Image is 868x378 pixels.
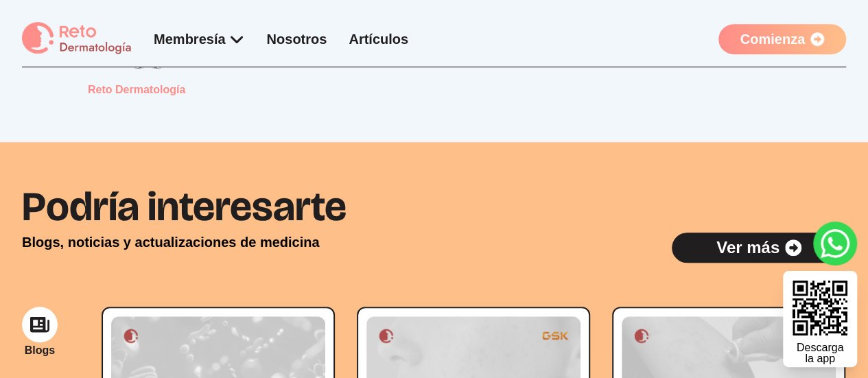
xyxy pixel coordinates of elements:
[22,307,58,359] button: Blogs
[813,222,857,265] a: whatsapp button
[22,233,319,252] p: Blogs, noticias y actualizaciones de medicina
[718,24,846,54] a: Comienza
[22,186,846,227] h2: Podría interesarte
[797,342,843,364] div: Descarga la app
[25,342,55,359] p: Blogs
[716,237,779,259] p: Ver más
[22,22,132,56] img: logo Reto dermatología
[349,32,408,47] a: Artículos
[672,233,846,263] a: Ver más
[88,82,209,98] p: Reto Dermatología
[267,32,327,47] a: Nosotros
[154,29,245,49] div: Membresía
